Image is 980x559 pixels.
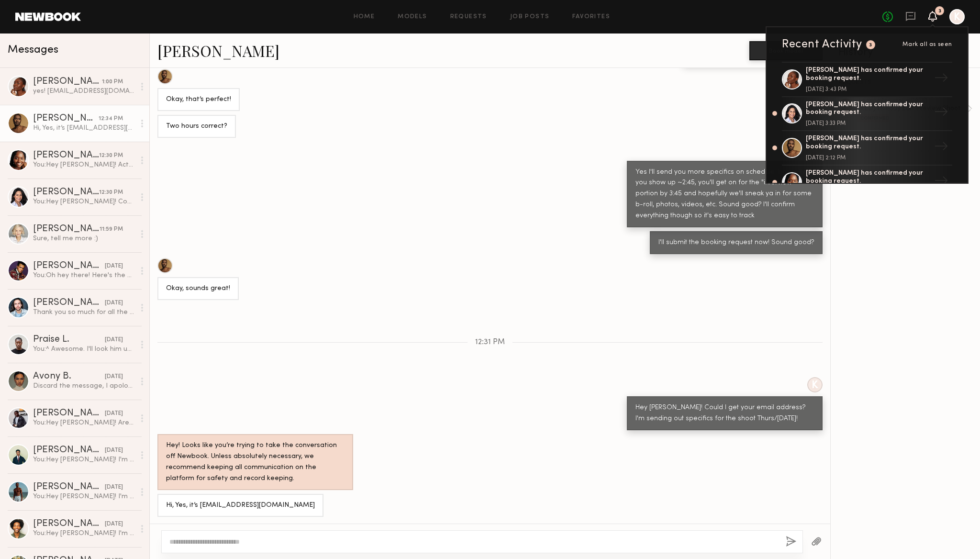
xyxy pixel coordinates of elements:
div: Yes I'll send you more specifics on schedule. basically, if you show up ~2:45, you'll get on for ... [635,167,814,222]
div: You: Hey [PERSON_NAME]! Actually if you shoot me your email, I'm sending out a mass email with mo... [33,160,135,169]
span: Messages [8,45,58,56]
div: 12:30 PM [99,188,123,197]
div: 1:00 PM [102,78,123,87]
div: Avony B. [33,372,105,381]
div: [PERSON_NAME] [33,482,105,492]
a: [PERSON_NAME] [157,40,279,61]
div: [PERSON_NAME] [33,188,99,197]
div: Okay, that’s perfect! [166,94,231,105]
a: [PERSON_NAME] has confirmed your booking request.[DATE] 2:12 PM→ [782,131,952,166]
div: You: Oh hey there! Here's the background on the shoot! Background: As part of the 2025 Holiday Ed... [33,271,135,280]
div: [PERSON_NAME] [33,114,99,123]
div: [DATE] [105,372,123,381]
div: → [930,135,952,160]
div: 11:59 PM [100,225,123,234]
div: [DATE] 3:33 PM [806,121,930,126]
div: Two hours correct? [166,121,227,132]
div: Recent Activity [782,39,862,50]
a: Models [398,14,427,20]
div: [DATE] [105,335,123,345]
a: Job Posts [510,14,550,20]
div: You: Hey [PERSON_NAME]! I'm [PERSON_NAME] and I'm the CD at (RED). Most people know it as "[PERSO... [33,492,135,501]
a: Favorites [572,14,610,20]
div: [DATE] 2:12 PM [806,155,930,161]
div: yes! [EMAIL_ADDRESS][DOMAIN_NAME] [33,87,135,96]
a: Requests [450,14,487,20]
div: [DATE] [105,262,123,271]
div: [DATE] [105,483,123,492]
div: 3 [938,9,941,14]
span: 12:31 PM [475,338,505,347]
div: 12:34 PM [99,114,123,123]
div: Hi, Yes, it’s [EMAIL_ADDRESS][DOMAIN_NAME] [33,123,135,133]
a: Book model [749,46,823,54]
div: [PERSON_NAME] [33,446,105,455]
div: [PERSON_NAME] [33,519,105,529]
div: → [930,67,952,92]
div: Hi, Yes, it’s [EMAIL_ADDRESS][DOMAIN_NAME] [166,500,315,511]
div: Thank you so much for all the information. Appreciate it. What times do you have available [DATE]... [33,308,135,317]
div: → [930,101,952,126]
div: 12:30 PM [99,151,123,160]
div: → [930,170,952,195]
div: I'll submit the booking request now! Sound good? [658,237,814,248]
div: [PERSON_NAME] [33,224,100,234]
div: [PERSON_NAME] has confirmed your booking request. [806,169,930,186]
div: [PERSON_NAME] [33,151,99,160]
a: [PERSON_NAME] has confirmed your booking request.[DATE] 3:43 PM→ [782,62,952,97]
div: 3 [869,43,872,48]
div: [PERSON_NAME] has confirmed your booking request. [806,67,930,83]
div: Okay, sounds great! [166,283,230,294]
a: Home [354,14,375,20]
div: [DATE] [105,299,123,308]
div: [PERSON_NAME] [33,261,105,271]
div: Praise L. [33,335,105,345]
div: [DATE] [105,446,123,455]
div: [DATE] 3:43 PM [806,87,930,92]
div: You: Hey [PERSON_NAME]! Could you shoot me your email address? I'd love to send along some specif... [33,197,135,206]
span: Mark all as seen [902,42,952,47]
div: [PERSON_NAME] [33,298,105,308]
button: Book model [749,41,823,60]
div: Hey! Looks like you’re trying to take the conversation off Newbook. Unless absolutely necessary, ... [166,440,345,484]
div: Sure, tell me more :) [33,234,135,243]
div: Discard the message, I apologize for the confusion I am able to view it now! I’d be to work toget... [33,381,135,391]
div: [DATE] [105,520,123,529]
a: K [949,9,965,24]
div: [DATE] [105,409,123,418]
div: You: Hey [PERSON_NAME]! I'm [PERSON_NAME] and I'm the CD at (RED). Most people know it as "[PERSO... [33,529,135,538]
div: You: Hey [PERSON_NAME]! I'm [PERSON_NAME] and I'm the CD at (RED). Most people know it as "[PERSO... [33,455,135,464]
div: [PERSON_NAME] [33,409,105,418]
a: [PERSON_NAME] has confirmed your booking request.→ [782,166,952,200]
div: [PERSON_NAME] has confirmed your booking request. [806,101,930,117]
div: You: ^ Awesome. I'll look him up :) thanks for the reference [33,345,135,354]
div: [PERSON_NAME] has confirmed your booking request. [806,135,930,151]
div: You: Hey [PERSON_NAME]! Are you still interested in this shoot at the (RED) Office? Let me know, ... [33,418,135,427]
a: [PERSON_NAME] has confirmed your booking request.[DATE] 3:33 PM→ [782,97,952,132]
div: Hey [PERSON_NAME]! Could I get your email address? I'm sending out specifics for the shoot Thurs/... [635,402,814,425]
div: [PERSON_NAME] [33,77,102,87]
